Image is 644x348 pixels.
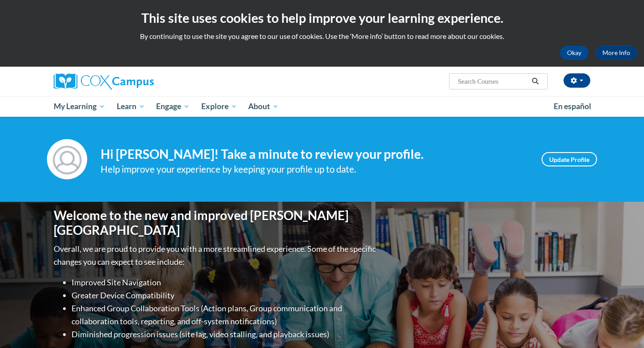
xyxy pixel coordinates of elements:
[457,76,529,87] input: Search Courses
[54,73,224,89] a: Cox Campus
[150,96,195,117] a: Engage
[101,147,528,162] h4: Hi [PERSON_NAME]! Take a minute to review your profile.
[54,208,378,238] h1: Welcome to the new and improved [PERSON_NAME][GEOGRAPHIC_DATA]
[48,96,111,117] a: My Learning
[156,101,190,112] span: Engage
[595,46,637,60] a: More Info
[248,101,279,112] span: About
[72,289,378,302] li: Greater Device Compatibility
[201,101,237,112] span: Explore
[54,101,105,112] span: My Learning
[47,139,87,179] img: Profile Image
[101,162,528,177] div: Help improve your experience by keeping your profile up to date.
[72,302,378,328] li: Enhanced Group Collaboration Tools (Action plans, Group communication and collaboration tools, re...
[54,73,154,89] img: Cox Campus
[243,96,285,117] a: About
[54,242,378,268] p: Overall, we are proud to provide you with a more streamlined experience. Some of the specific cha...
[563,73,590,88] button: Account Settings
[554,102,591,111] span: En español
[608,312,637,341] iframe: Button to launch messaging window
[7,31,637,41] p: By continuing to use the site you agree to our use of cookies. Use the ‘More info’ button to read...
[40,96,604,117] div: Main menu
[72,276,378,289] li: Improved Site Navigation
[548,97,597,116] a: En español
[542,152,597,166] a: Update Profile
[72,328,378,341] li: Diminished progression issues (site lag, video stalling, and playback issues)
[111,96,151,117] a: Learn
[560,46,589,60] button: Okay
[529,76,542,87] button: Search
[7,9,637,27] h2: This site uses cookies to help improve your learning experience.
[195,96,243,117] a: Explore
[117,101,145,112] span: Learn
